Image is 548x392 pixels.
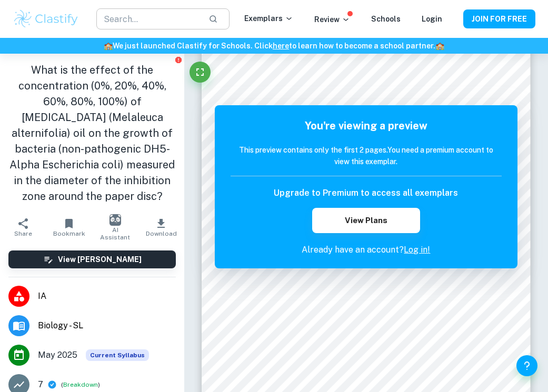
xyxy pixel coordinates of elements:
p: Already have an account? [231,244,502,256]
button: Help and Feedback [516,355,537,376]
a: Log in! [404,245,430,255]
h1: What is the effect of the concentration (0%, 20%, 40%, 60%, 80%, 100%) of [MEDICAL_DATA] (Melaleu... [8,62,176,204]
h6: Upgrade to Premium to access all exemplars [274,187,458,199]
img: AI Assistant [109,214,121,226]
span: Share [14,230,32,237]
a: here [273,42,289,50]
button: Bookmark [46,213,93,242]
span: Current Syllabus [86,349,149,361]
p: Exemplars [244,13,293,24]
button: Breakdown [63,380,98,389]
span: AI Assistant [98,226,132,241]
button: Fullscreen [190,62,211,83]
input: Search... [96,8,200,29]
img: Clastify logo [13,8,79,29]
h5: You're viewing a preview [231,118,502,134]
span: ( ) [61,380,100,390]
span: Download [146,230,177,237]
h6: We just launched Clastify for Schools. Click to learn how to become a school partner. [2,40,546,52]
p: 7 [38,378,43,391]
h6: This preview contains only the first 2 pages. You need a premium account to view this exemplar. [231,144,502,167]
button: View Plans [312,208,421,233]
span: Biology - SL [38,319,176,332]
a: Login [422,15,442,23]
div: This exemplar is based on the current syllabus. Feel free to refer to it for inspiration/ideas wh... [86,349,149,361]
span: 🏫 [104,42,113,50]
button: Report issue [174,56,182,64]
button: View [PERSON_NAME] [8,250,176,268]
span: IA [38,290,176,303]
p: Review [314,14,350,25]
span: Bookmark [53,230,85,237]
span: May 2025 [38,349,77,361]
button: JOIN FOR FREE [463,9,535,28]
span: 🏫 [435,42,444,50]
button: Download [138,213,185,242]
a: Schools [371,15,401,23]
h6: View [PERSON_NAME] [58,254,142,265]
button: AI Assistant [92,213,138,242]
